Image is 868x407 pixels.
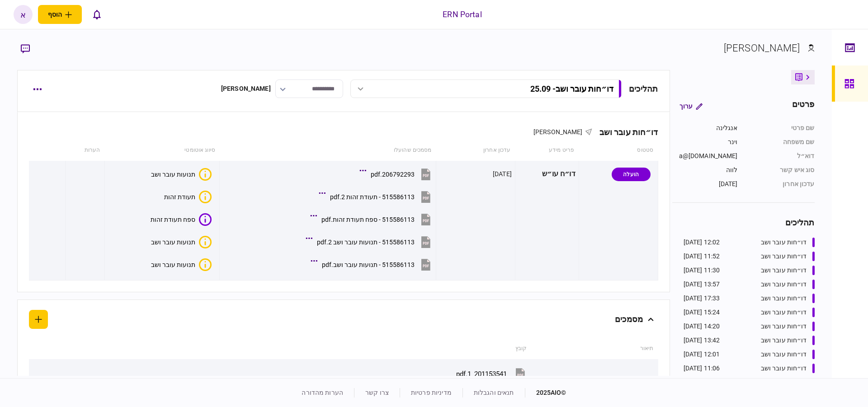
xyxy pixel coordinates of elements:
a: דו״חות עובר ושב14:20 [DATE] [684,322,815,331]
button: איכות לא מספקתתנועות עובר ושב [151,258,212,271]
button: 515586113 - תעודת זהות 2.pdf [321,187,433,207]
div: 206792293.pdf [371,171,415,178]
div: 12:01 [DATE] [684,350,720,359]
div: 12:02 [DATE] [684,238,720,247]
button: דו״חות עובר ושב- 25.09 [350,80,622,98]
div: 201153541_1.pdf [456,370,507,378]
div: [DATE] [493,169,512,178]
a: דו״חות עובר ושב15:24 [DATE] [684,308,815,317]
th: סיווג אוטומטי [105,140,220,161]
div: דו״חות עובר ושב [761,280,807,289]
div: 515586113 - ספח תעודת זהות.pdf [321,216,415,223]
div: דו״חות עובר ושב [761,364,807,373]
div: פרטים [792,98,815,114]
button: איכות לא מספקתתנועות עובר ושב [151,236,212,248]
a: תנאים והגבלות [474,389,514,396]
div: סוג איש קשר [747,165,815,175]
a: צרו קשר [365,389,389,396]
button: ספח תעודת זהות [151,213,212,226]
div: שם פרטי [747,123,815,133]
div: 515586113 - תעודת זהות 2.pdf [330,193,415,201]
th: קובץ [80,338,531,359]
span: [PERSON_NAME] [533,128,583,136]
button: איכות לא מספקתתעודת זהות [164,191,212,203]
div: תעודת זהות [164,193,195,201]
a: דו״חות עובר ושב17:33 [DATE] [684,294,815,303]
div: 14:20 [DATE] [684,322,720,331]
button: ערוך [672,98,710,114]
div: מסמכים [615,310,643,329]
div: דו״חות עובר ושב [761,350,807,359]
div: דוא״ל [747,151,815,161]
div: [PERSON_NAME] [724,41,800,56]
div: דו״ח עו״ש [519,164,576,184]
div: © 2025 AIO [525,388,566,398]
button: א [14,5,33,24]
div: ספח תעודת זהות [151,216,195,223]
div: וינר [672,137,738,147]
div: 17:33 [DATE] [684,294,720,303]
div: תהליכים [672,216,815,229]
div: 15:24 [DATE] [684,308,720,317]
button: 515586113 - תנועות עובר ושב 2.pdf [308,232,433,252]
button: פתח תפריט להוספת לקוח [38,5,82,24]
th: עדכון אחרון [436,140,515,161]
div: איכות לא מספקת [199,236,212,248]
div: דו״חות עובר ושב [761,238,807,247]
a: דו״חות עובר ושב12:02 [DATE] [684,238,815,247]
div: 11:30 [DATE] [684,266,720,275]
button: פתח רשימת התראות [87,5,106,24]
div: שם משפחה [747,137,815,147]
button: 515586113 - ספח תעודת זהות.pdf [312,209,433,229]
div: דו״חות עובר ושב [761,336,807,345]
a: מדיניות פרטיות [411,389,452,396]
div: תהליכים [629,83,658,95]
div: דו״חות עובר ושב [761,294,807,303]
th: תיאור [532,338,658,359]
a: דו״חות עובר ושב12:01 [DATE] [684,350,815,359]
div: הועלה [612,168,651,181]
div: תנועות עובר ושב [151,261,195,268]
a: דו״חות עובר ושב13:57 [DATE] [684,280,815,289]
div: דו״חות עובר ושב [761,266,807,275]
div: איכות לא מספקת [199,258,212,271]
th: מסמכים שהועלו [220,140,436,161]
div: דו״חות עובר ושב [592,127,658,137]
div: 11:52 [DATE] [684,252,720,261]
div: ERN Portal [443,9,481,20]
div: 13:42 [DATE] [684,336,720,345]
a: דו״חות עובר ושב11:06 [DATE] [684,364,815,373]
th: הערות [66,140,105,161]
a: דו״חות עובר ושב11:52 [DATE] [684,252,815,261]
div: תנועות עובר ושב [151,239,195,246]
div: [DATE] [672,179,738,189]
div: איכות לא מספקת [199,191,212,203]
div: דו״חות עובר ושב [761,308,807,317]
div: a@[DOMAIN_NAME] [672,151,738,161]
div: 13:57 [DATE] [684,280,720,289]
div: 515586113 - תנועות עובר ושב 2.pdf [317,239,415,246]
a: הערות מהדורה [302,389,343,396]
div: דו״חות עובר ושב [761,252,807,261]
div: [PERSON_NAME] [221,84,271,94]
button: איכות לא מספקתתנועות עובר ושב [151,168,212,181]
div: תנועות עובר ושב [151,171,195,178]
a: דו״חות עובר ושב13:42 [DATE] [684,336,815,345]
div: עדכון אחרון [747,179,815,189]
div: דו״חות עובר ושב [761,322,807,331]
div: אנגלינה [672,123,738,133]
button: 515586113 - תנועות עובר ושב.pdf [313,254,433,275]
a: דו״חות עובר ושב11:30 [DATE] [684,266,815,275]
div: 11:06 [DATE] [684,364,720,373]
div: דו״חות עובר ושב - 25.09 [530,84,613,94]
div: איכות לא מספקת [199,168,212,181]
button: 201153541_1.pdf [456,364,527,384]
div: 515586113 - תנועות עובר ושב.pdf [322,261,415,268]
div: לווה [672,165,738,175]
th: סטטוס [579,140,658,161]
th: פריט מידע [515,140,579,161]
button: 206792293.pdf [362,164,433,184]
